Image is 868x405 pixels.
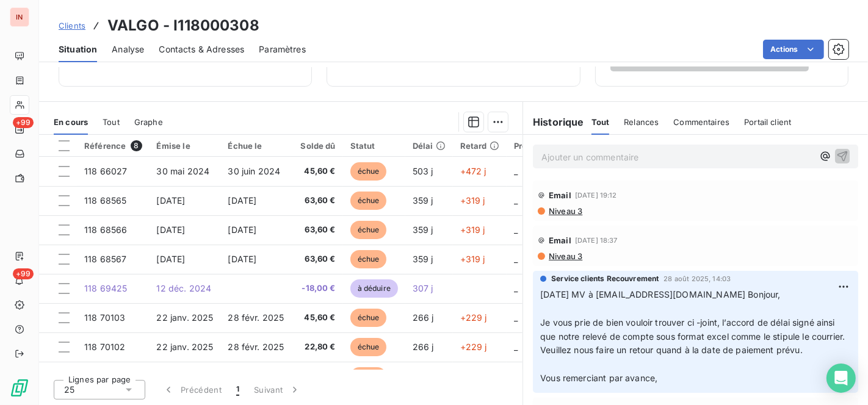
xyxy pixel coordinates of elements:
[10,378,29,398] img: Logo LeanPay
[228,166,280,176] span: 30 juin 2024
[575,192,617,199] span: [DATE] 19:12
[514,195,518,206] span: _
[514,254,518,264] span: _
[413,283,433,293] span: 307 j
[134,117,163,127] span: Graphe
[514,141,608,151] div: Promesse de règlement
[514,342,518,352] span: _
[157,342,214,352] span: 22 janv. 2025
[350,192,387,210] span: échue
[157,254,186,264] span: [DATE]
[13,268,34,279] span: +99
[413,166,433,176] span: 503 j
[350,221,387,239] span: échue
[298,224,335,236] span: 63,60 €
[228,342,284,352] span: 28 févr. 2025
[413,141,446,151] div: Délai
[157,312,214,323] span: 22 janv. 2025
[157,141,214,151] div: Émise le
[64,384,74,396] span: 25
[157,166,210,176] span: 30 mai 2024
[548,206,582,216] span: Niveau 3
[549,190,571,200] span: Email
[514,224,518,235] span: _
[460,166,486,176] span: +472 j
[13,117,34,128] span: +99
[460,312,487,323] span: +229 j
[84,312,125,323] span: 118 70103
[54,117,88,127] span: En cours
[523,115,584,129] h6: Historique
[298,195,335,207] span: 63,60 €
[350,367,387,385] span: échue
[540,289,845,383] span: [DATE] MV à [EMAIL_ADDRESS][DOMAIN_NAME] Bonjour, Je vous prie de bien vouloir trouver ci -joint,...
[228,141,284,151] div: Échue le
[157,195,186,206] span: [DATE]
[460,254,485,264] span: +319 j
[298,312,335,324] span: 45,60 €
[744,117,791,127] span: Portail client
[350,309,387,327] span: échue
[514,166,518,176] span: _
[84,283,127,293] span: 118 69425
[413,224,433,235] span: 359 j
[59,20,85,32] a: Clients
[84,140,142,151] div: Référence
[155,377,229,403] button: Précédent
[664,275,731,282] span: 28 août 2025, 14:03
[460,195,485,206] span: +319 j
[131,140,142,151] span: 8
[228,254,256,264] span: [DATE]
[350,279,398,298] span: à déduire
[228,224,256,235] span: [DATE]
[413,195,433,206] span: 359 j
[673,117,729,127] span: Commentaires
[460,224,485,235] span: +319 j
[59,43,97,56] span: Situation
[228,312,284,323] span: 28 févr. 2025
[350,338,387,356] span: échue
[84,166,127,176] span: 118 66027
[514,312,518,323] span: _
[84,224,127,235] span: 118 68566
[157,224,186,235] span: [DATE]
[236,384,239,396] span: 1
[298,282,335,295] span: -18,00 €
[298,253,335,265] span: 63,60 €
[228,195,256,206] span: [DATE]
[826,364,856,393] div: Open Intercom Messenger
[350,141,398,151] div: Statut
[548,251,582,261] span: Niveau 3
[107,15,259,37] h3: VALGO - I118000308
[350,250,387,268] span: échue
[298,141,335,151] div: Solde dû
[10,7,29,27] div: IN
[84,254,126,264] span: 118 68567
[460,141,499,151] div: Retard
[298,165,335,177] span: 45,60 €
[112,43,144,56] span: Analyse
[84,195,126,206] span: 118 68565
[763,40,824,59] button: Actions
[350,162,387,181] span: échue
[413,342,434,352] span: 266 j
[551,273,659,284] span: Service clients Recouvrement
[103,117,120,127] span: Tout
[298,341,335,353] span: 22,80 €
[84,342,125,352] span: 118 70102
[157,283,212,293] span: 12 déc. 2024
[413,254,433,264] span: 359 j
[59,21,85,30] span: Clients
[413,312,434,323] span: 266 j
[229,377,247,403] button: 1
[624,117,659,127] span: Relances
[460,342,487,352] span: +229 j
[247,377,308,403] button: Suivant
[549,235,571,245] span: Email
[159,43,244,56] span: Contacts & Adresses
[259,43,306,56] span: Paramètres
[514,283,518,293] span: _
[575,237,618,244] span: [DATE] 18:37
[591,117,610,127] span: Tout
